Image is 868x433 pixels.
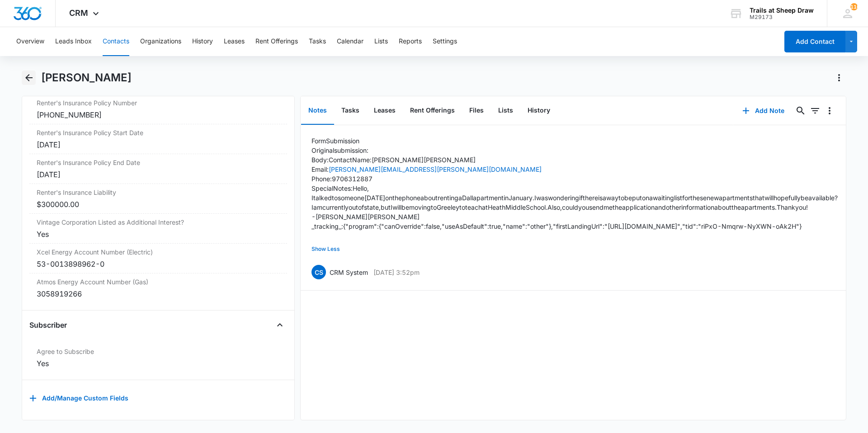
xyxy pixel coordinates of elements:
[311,155,838,165] p: Body: Contact Name: [PERSON_NAME] [PERSON_NAME]
[37,277,280,287] label: Atmos Energy Account Number (Gas)
[311,146,838,155] p: Original submission:
[37,188,280,197] label: Renter's Insurance Liability
[311,174,838,184] p: Phone: 9706312887
[399,27,422,56] button: Reports
[311,221,838,231] p: _tracking_: {"program":{"canOverride":false,"useAsDefault":true,"name":"other"},"firstLandingUrl"...
[311,240,340,258] button: Show Less
[29,94,287,124] div: Renter's Insurance Policy Number[PHONE_NUMBER]
[311,165,838,174] p: Email:
[311,184,838,193] p: Special Notes: Hello,
[309,27,326,56] button: Tasks
[255,27,298,56] button: Rent Offerings
[311,193,838,212] p: I talked to someone [DATE] on the phone about renting a Dall apartment in January. I was wonderin...
[462,97,491,125] button: Files
[37,347,280,356] label: Agree to Subscribe
[311,265,326,279] span: CS
[334,97,367,125] button: Tasks
[29,184,287,214] div: Renter's Insurance Liability$300000.00
[69,8,88,18] span: CRM
[37,158,280,167] label: Renter's Insurance Policy End Date
[733,100,793,122] button: Add Note
[37,288,280,299] div: 3058919266
[29,214,287,244] div: Vintage Corporation Listed as Additional Interest?Yes
[55,27,92,56] button: Leads Inbox
[337,27,363,56] button: Calendar
[37,358,280,369] div: Yes
[784,31,845,52] button: Add Contact
[29,273,287,303] div: Atmos Energy Account Number (Gas)3058919266
[793,104,808,118] button: Search...
[37,109,280,120] div: [PHONE_NUMBER]
[311,136,838,146] p: Form Submission
[330,268,368,277] p: CRM System
[491,97,520,125] button: Lists
[37,98,280,108] label: Renter's Insurance Policy Number
[140,27,181,56] button: Organizations
[29,343,287,372] div: Agree to SubscribeYes
[850,3,858,10] span: 110
[273,318,287,332] button: Close
[403,97,462,125] button: Rent Offerings
[224,27,245,56] button: Leases
[311,212,838,221] p: -[PERSON_NAME] [PERSON_NAME]
[850,3,858,10] div: notifications count
[37,139,280,150] div: [DATE]
[37,199,280,210] dd: $300000.00
[37,247,280,257] label: Xcel Energy Account Number (Electric)
[37,217,280,227] label: Vintage Corporation Listed as Additional Interest?
[22,71,36,85] button: Back
[29,320,67,330] h4: Subscriber
[373,268,420,277] p: [DATE] 3:52pm
[808,104,822,118] button: Filters
[750,14,814,20] div: account id
[822,104,837,118] button: Overflow Menu
[29,124,287,154] div: Renter's Insurance Policy Start Date[DATE]
[374,27,388,56] button: Lists
[433,27,457,56] button: Settings
[192,27,213,56] button: History
[37,128,280,137] label: Renter's Insurance Policy Start Date
[29,154,287,184] div: Renter's Insurance Policy End Date[DATE]
[103,27,129,56] button: Contacts
[750,7,814,14] div: account name
[37,169,280,180] div: [DATE]
[37,229,280,240] div: Yes
[29,387,128,409] button: Add/Manage Custom Fields
[367,97,403,125] button: Leases
[41,71,132,85] h1: [PERSON_NAME]
[520,97,557,125] button: History
[329,165,542,173] a: [PERSON_NAME][EMAIL_ADDRESS][PERSON_NAME][DOMAIN_NAME]
[16,27,44,56] button: Overview
[832,71,846,85] button: Actions
[37,259,280,269] div: 53-0013898962-0
[29,244,287,273] div: Xcel Energy Account Number (Electric)53-0013898962-0
[29,397,128,405] a: Add/Manage Custom Fields
[301,97,334,125] button: Notes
